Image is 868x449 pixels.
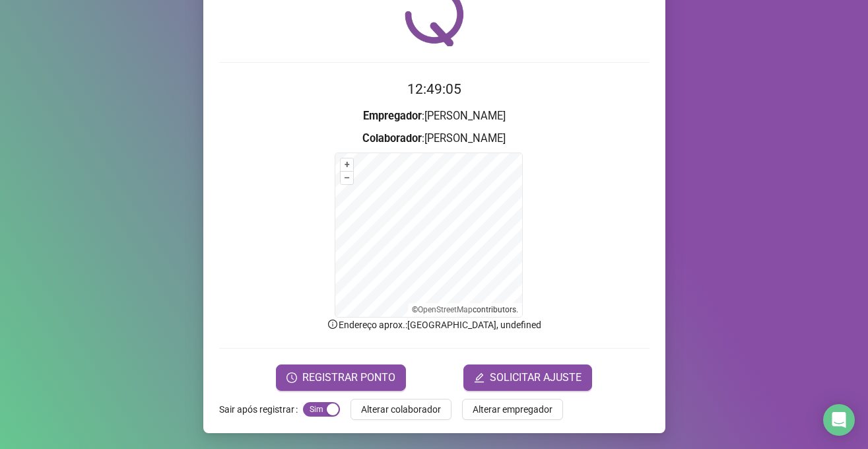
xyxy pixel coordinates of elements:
[361,402,441,417] span: Alterar colaborador
[351,399,451,420] button: Alterar colaborador
[341,172,353,184] button: –
[341,158,353,171] button: +
[219,318,650,332] p: Endereço aprox. : [GEOGRAPHIC_DATA], undefined
[219,130,650,147] h3: : [PERSON_NAME]
[219,399,303,420] label: Sair após registrar
[276,364,406,391] button: REGISTRAR PONTO
[286,372,297,383] span: clock-circle
[362,132,422,145] strong: Colaborador
[490,370,582,386] span: SOLICITAR AJUSTE
[418,305,473,314] a: OpenStreetMap
[474,372,484,383] span: edit
[412,305,518,314] li: © contributors.
[463,364,592,391] button: editSOLICITAR AJUSTE
[462,399,563,420] button: Alterar empregador
[219,108,650,125] h3: : [PERSON_NAME]
[823,404,855,436] div: Open Intercom Messenger
[473,402,552,417] span: Alterar empregador
[363,110,422,122] strong: Empregador
[327,318,339,330] span: info-circle
[407,81,461,97] time: 12:49:05
[302,370,395,386] span: REGISTRAR PONTO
